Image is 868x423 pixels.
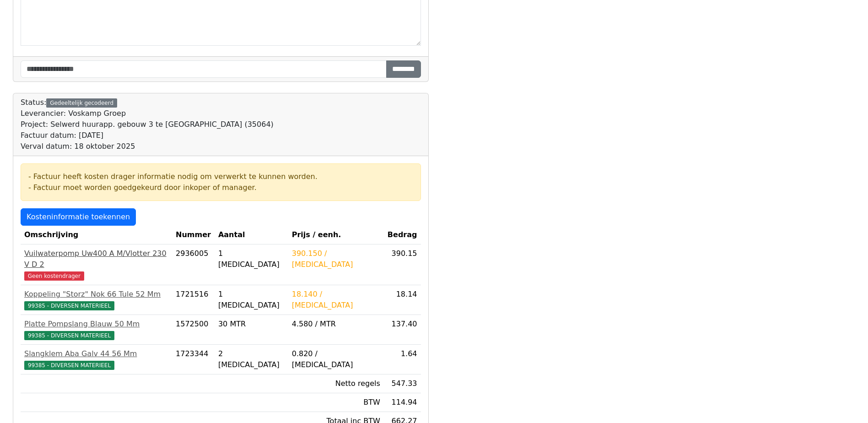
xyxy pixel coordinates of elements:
[46,98,117,108] div: Gedeeltelijk gecodeerd
[21,108,274,119] div: Leverancier: Voskamp Groep
[288,226,384,244] th: Prijs / eenh.
[28,171,413,182] div: - Factuur heeft kosten drager informatie nodig om verwerkt te kunnen worden.
[24,301,114,310] span: 99385 - DIVERSEN MATERIEEL
[172,285,215,315] td: 1721516
[21,130,274,141] div: Factuur datum: [DATE]
[172,244,215,285] td: 2936005
[384,315,421,345] td: 137.40
[24,348,168,359] div: Slangklem Aba Galv 44 56 Mm
[292,248,380,270] div: 390.150 / [MEDICAL_DATA]
[288,374,384,393] td: Netto regels
[21,97,274,152] div: Status:
[24,271,84,281] span: Geen kostendrager
[28,182,413,193] div: - Factuur moet worden goedgekeurd door inkoper of manager.
[24,348,168,370] a: Slangklem Aba Galv 44 56 Mm99385 - DIVERSEN MATERIEEL
[218,248,285,270] div: 1 [MEDICAL_DATA]
[172,226,215,244] th: Nummer
[215,226,288,244] th: Aantal
[21,208,136,226] a: Kosteninformatie toekennen
[24,248,168,281] a: Vuilwaterpomp Uw400 A M/Vlotter 230 V D 2Geen kostendrager
[21,226,172,244] th: Omschrijving
[24,319,168,341] a: Platte Pompslang Blauw 50 Mm99385 - DIVERSEN MATERIEEL
[384,393,421,412] td: 114.94
[24,289,168,300] div: Koppeling "Storz" Nok 66 Tule 52 Mm
[24,289,168,311] a: Koppeling "Storz" Nok 66 Tule 52 Mm99385 - DIVERSEN MATERIEEL
[218,319,285,330] div: 30 MTR
[24,319,168,330] div: Platte Pompslang Blauw 50 Mm
[21,119,274,130] div: Project: Selwerd huurapp. gebouw 3 te [GEOGRAPHIC_DATA] (35064)
[218,289,285,311] div: 1 [MEDICAL_DATA]
[172,315,215,345] td: 1572500
[24,248,168,270] div: Vuilwaterpomp Uw400 A M/Vlotter 230 V D 2
[21,141,274,152] div: Verval datum: 18 oktober 2025
[292,348,380,370] div: 0.820 / [MEDICAL_DATA]
[292,289,380,311] div: 18.140 / [MEDICAL_DATA]
[218,348,285,370] div: 2 [MEDICAL_DATA]
[384,374,421,393] td: 547.33
[384,244,421,285] td: 390.15
[288,393,384,412] td: BTW
[292,319,380,330] div: 4.580 / MTR
[172,345,215,374] td: 1723344
[384,345,421,374] td: 1.64
[24,361,114,370] span: 99385 - DIVERSEN MATERIEEL
[384,226,421,244] th: Bedrag
[24,331,114,340] span: 99385 - DIVERSEN MATERIEEL
[384,285,421,315] td: 18.14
